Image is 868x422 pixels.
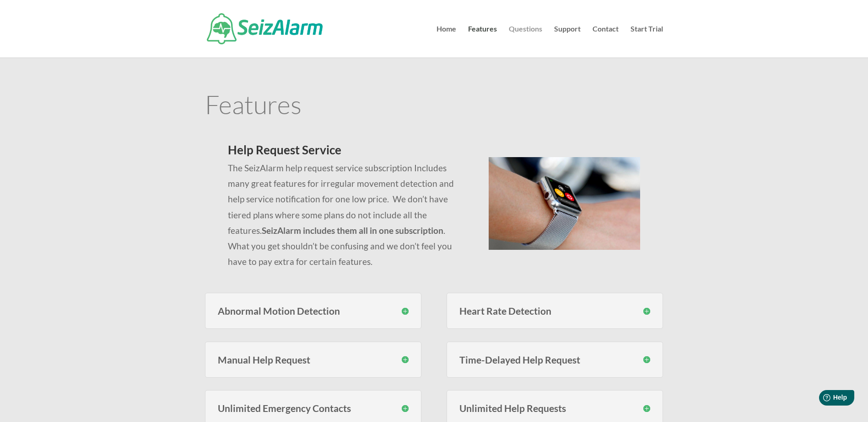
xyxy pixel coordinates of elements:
[468,26,497,58] a: Features
[205,91,663,121] h1: Features
[228,144,466,160] h2: Help Request Service
[459,355,650,364] h3: Time-Delayed Help Request
[459,403,650,413] h3: Unlimited Help Requests
[262,225,443,236] strong: SeizAlarm includes them all in one subscription
[787,386,858,412] iframe: Help widget launcher
[437,26,456,58] a: Home
[459,306,650,316] h3: Heart Rate Detection
[554,26,581,58] a: Support
[593,26,619,58] a: Contact
[489,157,640,250] img: seizalarm-on-wrist
[228,160,466,269] p: The SeizAlarm help request service subscription Includes many great features for irregular moveme...
[218,403,409,413] h3: Unlimited Emergency Contacts
[207,13,323,44] img: SeizAlarm
[218,306,409,316] h3: Abnormal Motion Detection
[218,355,409,364] h3: Manual Help Request
[631,26,663,58] a: Start Trial
[509,26,542,58] a: Questions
